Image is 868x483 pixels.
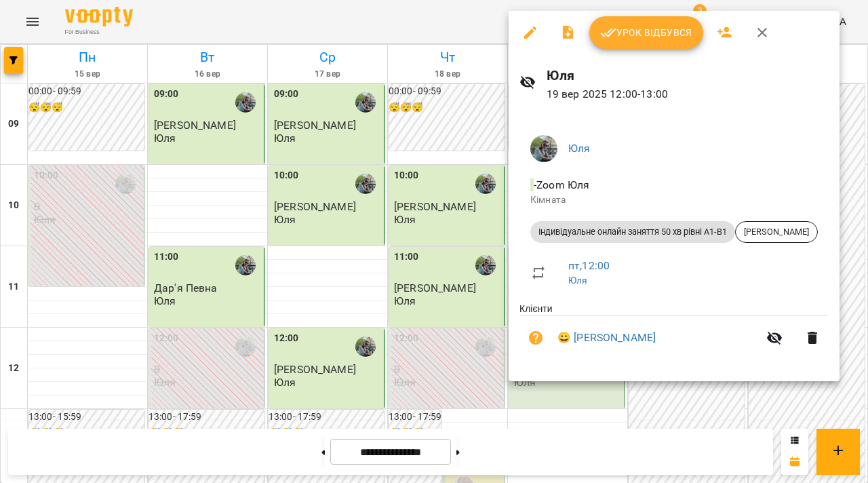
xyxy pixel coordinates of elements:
span: Урок відбувся [600,24,692,41]
span: Індивідуальне онлайн заняття 50 хв рівні А1-В1 [530,226,735,238]
a: Юля [568,142,590,155]
span: [PERSON_NAME] [736,226,817,238]
img: c71655888622cca4d40d307121b662d7.jpeg [530,135,557,162]
span: - Zoom Юля [530,178,593,191]
div: [PERSON_NAME] [735,221,818,243]
button: Візит ще не сплачено. Додати оплату? [519,322,552,354]
ul: Клієнти [519,302,829,365]
h6: Юля [547,65,829,86]
p: Кімната [530,193,818,207]
a: Юля [568,275,587,286]
a: 😀 [PERSON_NAME] [557,330,656,346]
button: Урок відбувся [589,16,703,49]
p: 19 вер 2025 12:00 - 13:00 [547,86,829,102]
a: пт , 12:00 [568,259,610,272]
